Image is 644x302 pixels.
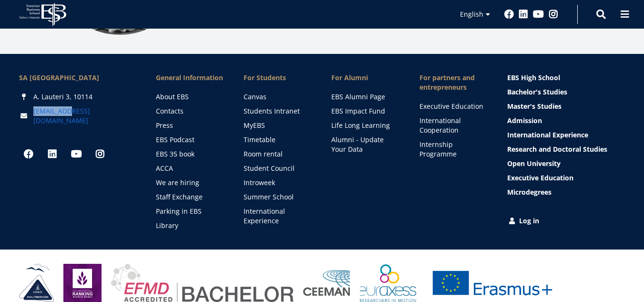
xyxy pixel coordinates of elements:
[507,102,625,111] a: Master's Studies
[19,145,38,164] a: Facebook
[33,106,137,125] a: [EMAIL_ADDRESS][DOMAIN_NAME]
[419,73,488,92] span: For partners and entrepreneurs
[244,106,312,116] a: Students Intranet
[507,130,625,140] a: International Experience
[507,145,625,154] a: Research and Doctoral Studies
[533,10,544,19] a: Youtube
[507,216,625,226] a: Log in
[156,178,225,187] a: We are hiring
[156,92,225,102] a: About EBS
[360,264,416,302] img: EURAXESS
[19,73,137,83] div: SA [GEOGRAPHIC_DATA]
[244,149,312,159] a: Room rental
[519,10,528,19] a: Linkedin
[156,221,225,230] a: Library
[19,92,137,102] div: A. Lauteri 3, 10114
[331,106,400,116] a: EBS Impact Fund
[507,187,625,197] a: Microdegrees
[331,135,400,154] a: Alumni - Update Your Data
[419,102,488,111] a: Executive Education
[91,145,110,164] a: Instagram
[156,149,225,159] a: EBS 35 book
[426,264,559,302] a: Erasmus +
[156,207,225,216] a: Parking in EBS
[244,135,312,145] a: Timetable
[156,106,225,116] a: Contacts
[156,135,225,145] a: EBS Podcast
[244,164,312,173] a: Student Council
[244,207,312,226] a: International Experience
[244,73,312,83] a: For Students
[156,164,225,173] a: ACCA
[156,73,225,83] span: General Information
[19,264,54,302] img: HAKA
[504,10,514,19] a: Facebook
[426,264,559,302] img: Erasmus+
[303,270,350,296] img: Ceeman
[507,173,625,183] a: Executive Education
[43,145,62,164] a: Linkedin
[244,121,312,130] a: MyEBS
[331,121,400,130] a: Life Long Learning
[419,140,488,159] a: Internship Programme
[111,264,294,302] img: EFMD
[244,192,312,202] a: Summer School
[67,145,86,164] a: Youtube
[507,87,625,97] a: Bachelor's Studies
[507,73,625,83] a: EBS High School
[507,159,625,168] a: Open University
[331,73,400,83] span: For Alumni
[549,10,558,19] a: Instagram
[156,192,225,202] a: Staff Exchange
[331,92,400,102] a: EBS Alumni Page
[244,92,312,102] a: Canvas
[156,121,225,130] a: Press
[63,264,102,302] img: Eduniversal
[244,178,312,187] a: Introweek
[507,116,625,125] a: Admission
[419,116,488,135] a: International Cooperation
